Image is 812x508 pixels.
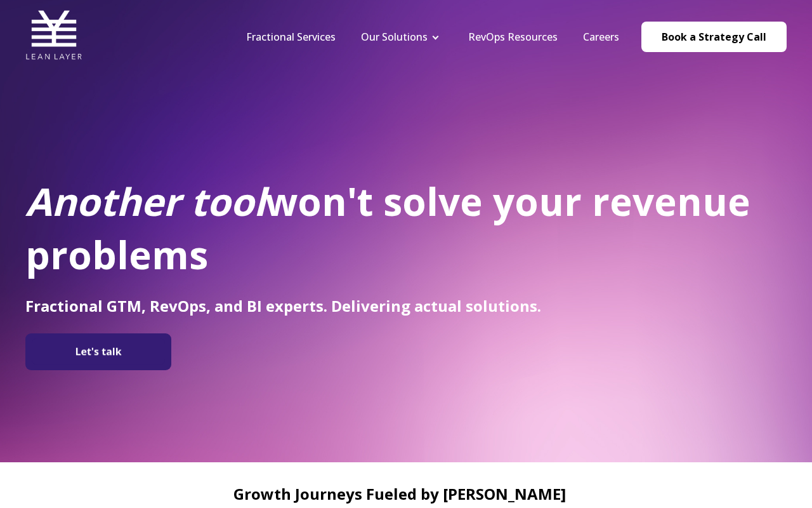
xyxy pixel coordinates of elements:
span: Fractional GTM, RevOps, and BI experts. Delivering actual solutions. [25,295,541,316]
h2: Growth Journeys Fueled by [PERSON_NAME] [25,485,774,502]
a: Book a Strategy Call [641,22,787,52]
em: Another tool [25,175,265,227]
img: Let's talk [32,338,165,365]
span: won't solve your revenue problems [25,175,750,281]
a: RevOps Resources [468,30,558,44]
a: Our Solutions [361,30,428,44]
a: Careers [583,30,619,44]
a: Fractional Services [246,30,336,44]
img: Lean Layer Logo [25,6,82,63]
div: Navigation Menu [233,30,632,44]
